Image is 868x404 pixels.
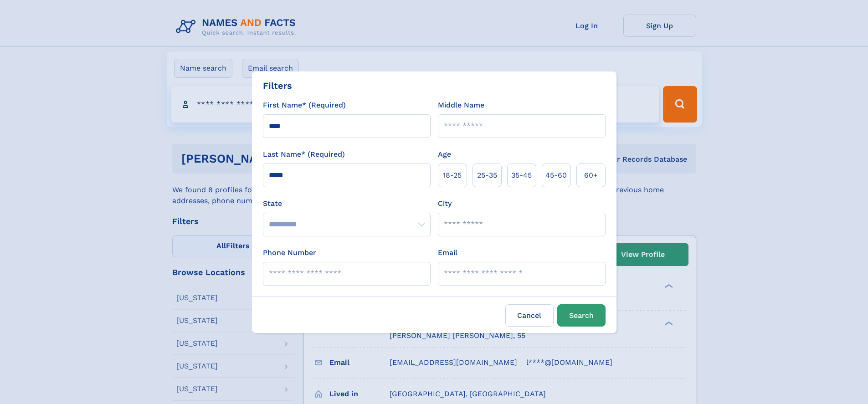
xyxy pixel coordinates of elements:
label: Cancel [505,304,554,327]
span: 60+ [584,170,598,181]
span: 35‑45 [511,170,532,181]
label: Phone Number [263,247,316,258]
label: City [438,198,452,209]
label: State [263,198,431,209]
span: 18‑25 [443,170,462,181]
span: 45‑60 [545,170,567,181]
label: Age [438,149,451,160]
span: 25‑35 [477,170,497,181]
button: Search [557,304,606,327]
div: Filters [263,79,292,92]
label: Middle Name [438,100,484,111]
label: First Name* (Required) [263,100,346,111]
label: Email [438,247,457,258]
label: Last Name* (Required) [263,149,345,160]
